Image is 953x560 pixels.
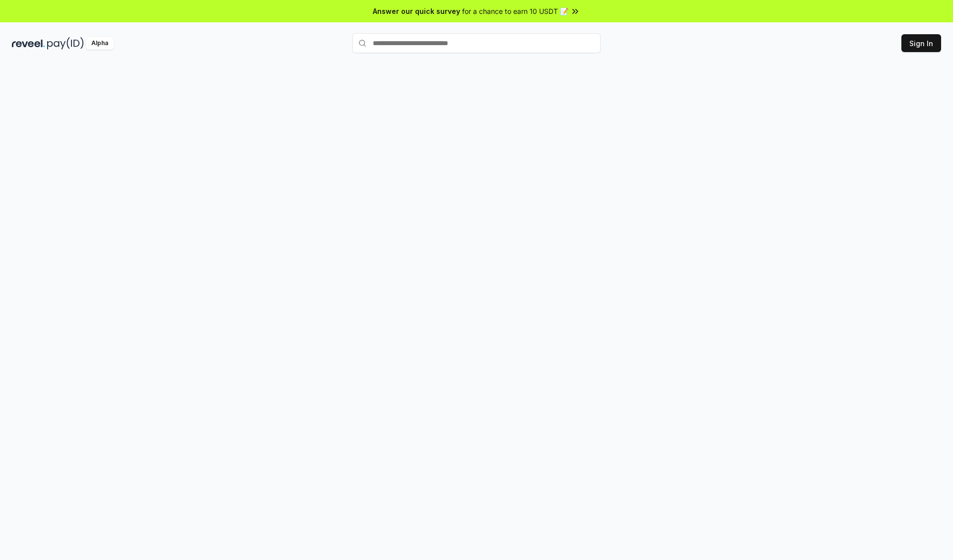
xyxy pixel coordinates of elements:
img: reveel_dark [12,37,45,50]
img: pay_id [47,37,84,50]
span: Answer our quick survey [373,6,460,16]
div: Alpha [86,37,114,50]
span: for a chance to earn 10 USDT 📝 [462,6,568,16]
button: Sign In [901,34,941,52]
